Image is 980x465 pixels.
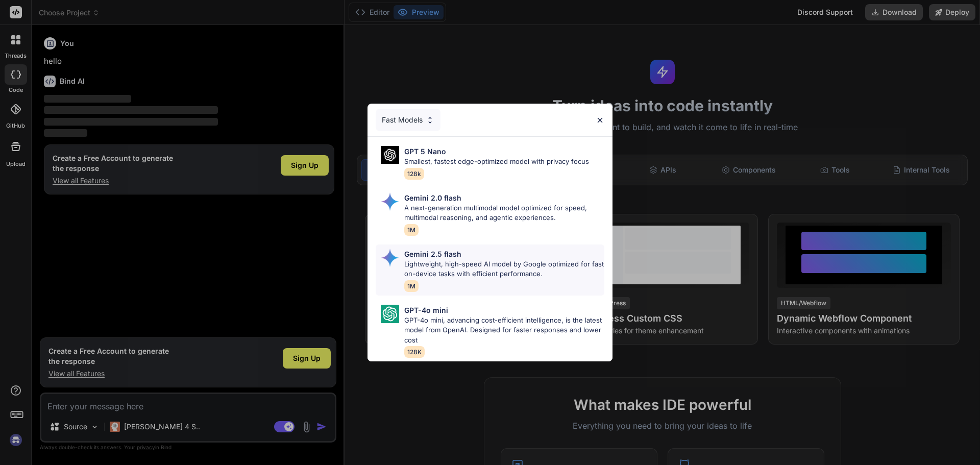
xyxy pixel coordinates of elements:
[404,157,589,167] p: Smallest, fastest edge-optimized model with privacy focus
[596,116,604,125] img: close
[381,305,399,323] img: Pick Models
[404,168,424,180] span: 128k
[381,146,399,164] img: Pick Models
[404,146,446,157] p: GPT 5 Nano
[404,305,448,315] p: GPT-4o mini
[404,259,604,279] p: Lightweight, high-speed AI model by Google optimized for fast on-device tasks with efficient perf...
[404,346,425,358] span: 128K
[404,280,419,292] span: 1M
[404,315,604,346] p: GPT-4o mini, advancing cost-efficient intelligence, is the latest model from OpenAI. Designed for...
[404,249,461,259] p: Gemini 2.5 flash
[381,249,399,267] img: Pick Models
[404,203,604,223] p: A next-generation multimodal model optimized for speed, multimodal reasoning, and agentic experie...
[404,192,461,203] p: Gemini 2.0 flash
[376,109,440,131] div: Fast Models
[426,116,434,125] img: Pick Models
[381,192,399,211] img: Pick Models
[404,224,419,236] span: 1M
